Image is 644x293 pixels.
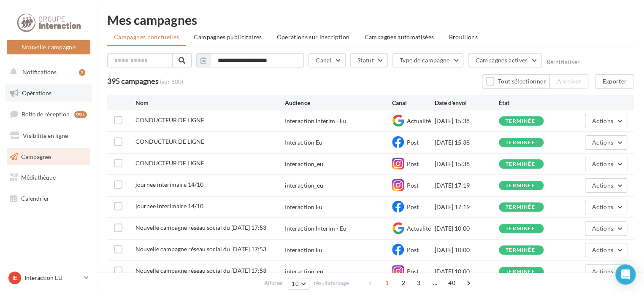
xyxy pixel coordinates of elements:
[407,246,419,253] span: Post
[585,114,627,128] button: Actions
[5,148,92,166] a: Campagnes
[392,99,435,107] div: Canal
[5,84,92,102] a: Opérations
[585,264,627,279] button: Actions
[412,276,425,290] span: 3
[435,224,499,233] div: [DATE] 10:00
[506,161,535,167] div: terminée
[288,278,309,290] button: 10
[308,53,346,67] button: Canal
[135,267,266,274] span: Nouvelle campagne réseau social du 03-10-2025 17:53
[435,246,499,254] div: [DATE] 10:00
[506,226,535,231] div: terminée
[435,203,499,211] div: [DATE] 17:19
[21,174,56,181] span: Médiathèque
[592,160,613,167] span: Actions
[5,169,92,186] a: Médiathèque
[407,182,419,189] span: Post
[22,89,51,97] span: Opérations
[160,78,183,86] span: (sur 800)
[397,276,410,290] span: 2
[595,74,634,89] button: Exporter
[585,135,627,150] button: Actions
[592,225,613,232] span: Actions
[135,138,204,145] span: CONDUCTEUR DE LIGNE
[135,202,203,210] span: journee interimaire 14/10
[468,53,541,67] button: Campagnes actives
[506,269,535,274] div: terminée
[74,111,87,118] div: 99+
[592,268,613,275] span: Actions
[475,56,528,64] span: Campagnes actives
[285,267,323,276] div: interaction_eu
[5,63,89,81] button: Notifications 2
[585,221,627,236] button: Actions
[445,276,459,290] span: 40
[585,243,627,257] button: Actions
[585,178,627,193] button: Actions
[592,117,613,124] span: Actions
[592,203,613,210] span: Actions
[135,116,204,124] span: CONDUCTEUR DE LIGNE
[7,270,90,286] a: IE Interaction EU
[592,139,613,146] span: Actions
[5,105,92,123] a: Boîte de réception99+
[407,117,431,124] span: Actualité
[285,181,323,190] div: interaction_eu
[435,99,499,107] div: Date d'envoi
[107,76,159,86] span: 395 campagnes
[435,117,499,125] div: [DATE] 15:38
[79,69,85,76] div: 2
[135,181,203,188] span: journee interimaire 14/10
[592,182,613,189] span: Actions
[435,181,499,190] div: [DATE] 17:19
[285,203,322,211] div: Interaction Eu
[22,68,57,75] span: Notifications
[407,139,419,146] span: Post
[285,99,392,107] div: Audience
[285,224,346,233] div: Interaction Interim - Eu
[506,204,535,210] div: terminée
[135,99,285,107] div: Nom
[264,279,283,287] span: Afficher
[23,132,68,139] span: Visibilité en ligne
[615,264,636,285] div: Open Intercom Messenger
[135,245,266,253] span: Nouvelle campagne réseau social du 03-10-2025 17:53
[135,159,204,167] span: CONDUCTEUR DE LIGNE
[506,118,535,124] div: terminée
[285,117,346,125] div: Interaction Interim - Eu
[435,138,499,147] div: [DATE] 15:38
[5,127,92,145] a: Visibilité en ligne
[276,33,349,40] span: Operations sur inscription
[5,190,92,207] a: Calendrier
[380,276,394,290] span: 1
[506,183,535,188] div: terminée
[21,195,49,202] span: Calendrier
[392,53,464,67] button: Type de campagne
[482,74,549,89] button: Tout sélectionner
[285,160,323,168] div: interaction_eu
[107,13,634,26] div: Mes campagnes
[407,160,419,167] span: Post
[365,33,434,40] span: Campagnes automatisées
[285,246,322,254] div: Interaction Eu
[585,200,627,214] button: Actions
[194,33,262,40] span: Campagnes publicitaires
[292,280,299,287] span: 10
[546,59,580,65] button: Réinitialiser
[285,138,322,147] div: Interaction Eu
[22,110,70,118] span: Boîte de réception
[506,247,535,253] div: terminée
[506,140,535,145] div: terminée
[435,267,499,276] div: [DATE] 10:00
[585,157,627,171] button: Actions
[407,203,419,210] span: Post
[314,279,349,287] span: résultats/page
[549,74,588,89] button: Archiver
[407,225,431,232] span: Actualité
[499,99,563,107] div: État
[449,33,478,40] span: Brouillons
[12,274,17,282] span: IE
[135,224,266,231] span: Nouvelle campagne réseau social du 03-10-2025 17:53
[350,53,388,67] button: Statut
